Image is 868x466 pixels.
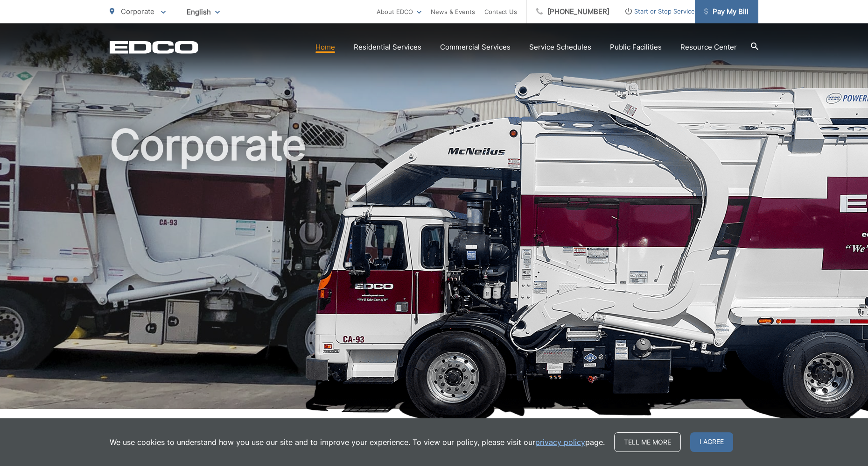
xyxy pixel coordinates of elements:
[121,7,154,16] span: Corporate
[180,4,227,20] span: English
[614,432,681,452] a: Tell me more
[315,42,335,53] a: Home
[110,437,605,448] p: We use cookies to understand how you use our site and to improve your experience. To view our pol...
[431,6,475,17] a: News & Events
[484,6,517,17] a: Contact Us
[440,42,511,53] a: Commercial Services
[690,432,733,452] span: I agree
[110,41,198,54] a: EDCD logo. Return to the homepage.
[610,42,662,53] a: Public Facilities
[377,6,421,17] a: About EDCO
[110,122,758,417] h1: Corporate
[680,42,737,53] a: Resource Center
[704,6,749,17] span: Pay My Bill
[535,437,585,448] a: privacy policy
[354,42,421,53] a: Residential Services
[529,42,591,53] a: Service Schedules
